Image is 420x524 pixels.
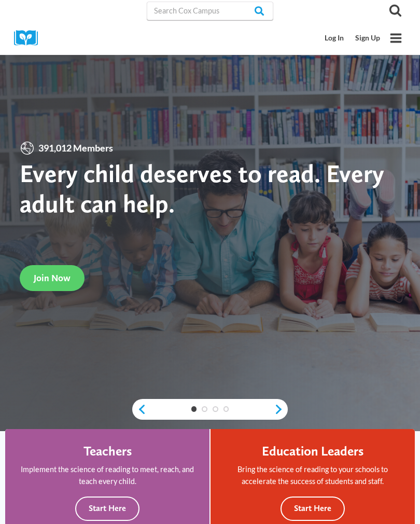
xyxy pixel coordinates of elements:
p: Implement the science of reading to meet, reach, and teach every child. [19,463,195,487]
a: 2 [202,406,207,412]
img: Cox Campus [14,30,45,46]
div: content slider buttons [132,399,288,420]
button: Start Here [281,497,345,521]
a: previous [132,404,146,415]
a: 4 [223,406,229,412]
a: 1 [191,406,197,412]
h4: Education Leaders [262,443,363,459]
a: Sign Up [349,29,386,48]
h4: Teachers [83,443,132,459]
button: Start Here [75,497,139,521]
strong: Every child deserves to read. Every adult can help. [20,158,384,218]
p: Bring the science of reading to your schools to accelerate the success of students and staff. [225,463,401,487]
nav: Secondary Mobile Navigation [319,29,386,48]
a: 3 [213,406,218,412]
a: Log In [319,29,350,48]
span: 391,012 Members [35,141,117,156]
span: Join Now [34,272,71,283]
a: next [274,404,288,415]
input: Search Cox Campus [147,2,273,20]
button: Open menu [386,28,406,48]
a: Join Now [20,265,85,291]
